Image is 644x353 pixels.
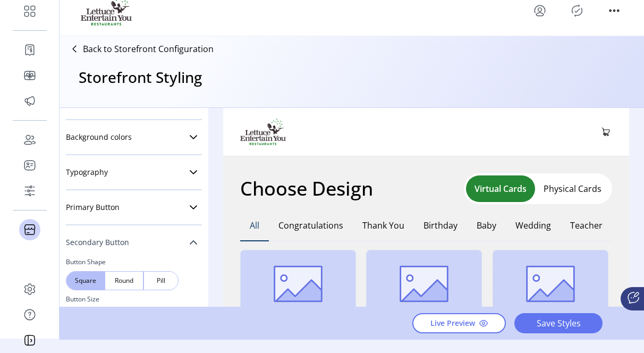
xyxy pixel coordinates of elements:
span: Secondary Button [66,239,129,246]
span: Round [118,276,130,285]
button: menu [606,2,623,19]
button: Birthday [414,211,467,241]
button: Teacher [561,211,612,241]
span: Square [79,276,91,285]
h1: Choose Design [240,174,373,203]
button: Baby [467,211,506,241]
span: Primary Button [66,204,120,211]
button: menu [531,2,548,19]
button: Physical Cards [535,180,610,197]
button: Live Preview [412,313,506,333]
span: Typography [66,169,108,176]
button: Save Styles [514,313,603,333]
button: Publisher Panel [569,2,586,19]
a: Background colors [66,127,202,148]
p: Back to Storefront Configuration [83,43,214,55]
a: Secondary Button [66,232,202,253]
button: All [240,211,269,241]
button: Congratulations [269,211,353,241]
p: Button Size [66,290,202,308]
button: Thank You [353,211,414,241]
h3: Storefront Styling [79,66,202,88]
button: Wedding [506,211,561,241]
span: Live Preview [430,317,475,329]
span: Background colors [66,133,132,141]
button: Virtual Cards [466,175,535,202]
a: Typography [66,162,202,183]
span: Pill [157,276,165,285]
a: Primary Button [66,197,202,218]
span: Save Styles [528,317,589,330]
p: Button Shape [66,253,202,271]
